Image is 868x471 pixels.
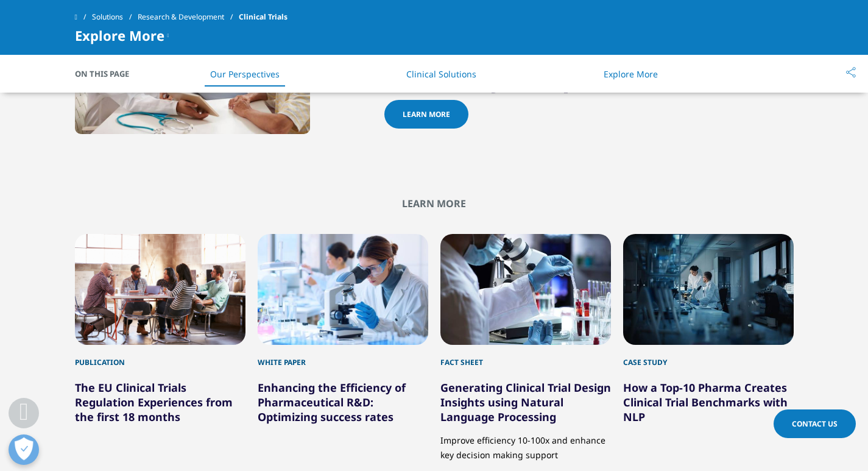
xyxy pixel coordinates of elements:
a: The EU Clinical Trials Regulation Experiences from the first 18 months [75,380,233,424]
span: On This Page [75,68,142,80]
span: Explore More [75,28,164,43]
a: Enhancing the Efficiency of Pharmaceutical R&D: Optimizing success rates [258,380,406,424]
span: Contact Us [792,419,838,429]
div: White Paper [258,345,428,368]
span: Learn more [403,109,450,119]
a: Research & Development [138,6,239,28]
div: Fact Sheet [440,345,611,368]
button: Open Preferences [9,434,39,465]
a: Our Perspectives [210,68,280,80]
a: Generating Clinical Trial Design Insights using Natural Language Processing [440,380,611,424]
a: Solutions [92,6,138,28]
a: Contact Us [774,409,856,438]
a: How a Top-10 Pharma Creates Clinical Trial Benchmarks with NLP [623,380,788,424]
a: Learn more [384,100,468,129]
span: Clinical Trials [239,6,288,28]
a: Explore More [604,68,658,80]
a: Clinical Solutions [406,68,476,80]
h2: Learn More [75,197,794,210]
p: Improve efficiency 10-100x and enhance key decision making support [440,424,611,462]
div: Case Study [623,345,794,368]
div: Publication [75,345,245,368]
